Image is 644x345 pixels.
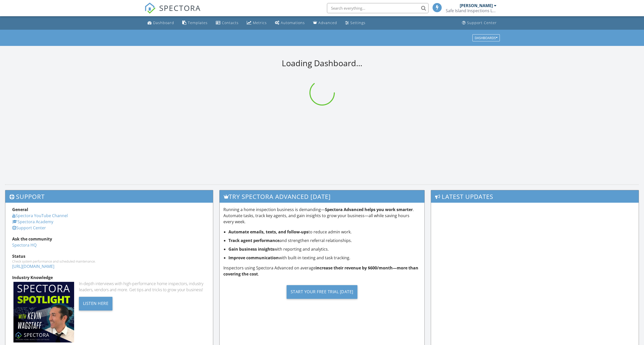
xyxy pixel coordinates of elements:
span: SPECTORA [159,3,201,13]
strong: Improve communication [228,255,279,261]
div: Dashboards [475,36,498,40]
strong: increase their revenue by $600/month—more than covering the cost [223,265,418,277]
div: Advanced [318,20,337,25]
div: Dashboard [153,20,174,25]
a: Settings [343,18,368,28]
a: Spectora HQ [12,242,37,248]
a: Support Center [12,225,46,231]
img: The Best Home Inspection Software - Spectora [144,3,156,14]
li: and strengthen referral relationships. [228,237,420,244]
div: Metrics [253,20,267,25]
p: Inspectors using Spectora Advanced on average . [223,265,420,277]
div: [PERSON_NAME] [460,3,493,8]
p: Running a home inspection business is demanding— . Automate tasks, track key agents, and gain ins... [223,206,420,225]
a: Dashboard [145,18,176,28]
h3: Try spectora advanced [DATE] [220,190,424,203]
div: Ask the community [12,236,206,242]
a: Metrics [245,18,269,28]
a: Listen Here [79,300,113,306]
a: Start Your Free Trial [DATE] [223,281,420,303]
div: Check system performance and scheduled maintenance. [12,259,206,263]
div: Safe Island Inspections LLC [446,8,497,13]
div: Listen Here [79,297,113,310]
a: Spectora YouTube Channel [12,213,68,218]
div: Support Center [467,20,497,25]
img: Spectoraspolightmain [13,282,74,342]
div: In-depth interviews with high-performance home inspectors, industry leaders, vendors and more. Ge... [79,281,206,293]
div: Settings [350,20,366,25]
div: Contacts [222,20,239,25]
h3: Support [5,190,213,203]
input: Search everything... [327,3,428,13]
strong: Automate emails, texts, and follow-ups [228,229,308,235]
li: with built-in texting and task tracking. [228,255,420,261]
a: Automations (Basic) [273,18,307,28]
a: Templates [180,18,210,28]
button: Dashboards [472,34,500,41]
li: with reporting and analytics. [228,246,420,252]
div: Status [12,253,206,259]
a: [URL][DOMAIN_NAME] [12,264,54,269]
a: Advanced [311,18,339,28]
strong: Track agent performance [228,238,279,243]
a: Contacts [214,18,241,28]
a: Spectora Academy [12,219,53,225]
a: SPECTORA [144,7,201,18]
h3: Latest Updates [431,190,639,203]
strong: General [12,207,28,212]
a: Support Center [460,18,499,28]
div: Automations [281,20,305,25]
strong: Spectora Advanced helps you work smarter [325,207,413,212]
div: Start Your Free Trial [DATE] [287,285,357,299]
div: Industry Knowledge [12,274,206,281]
strong: Gain business insights [228,246,274,252]
li: to reduce admin work. [228,229,420,235]
div: Templates [188,20,208,25]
